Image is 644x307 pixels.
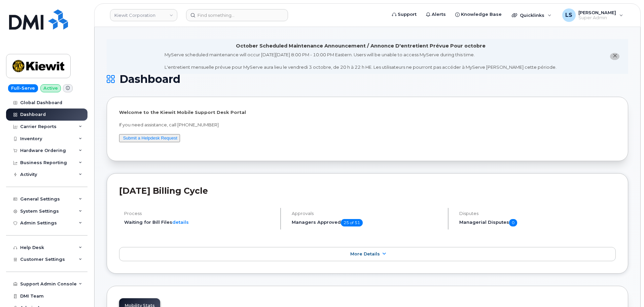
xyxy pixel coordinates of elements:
h4: Approvals [292,211,442,216]
a: details [172,219,189,225]
h4: Process [124,211,275,216]
span: 25 of 51 [341,219,363,226]
li: Waiting for Bill Files [124,219,275,225]
button: close notification [610,53,619,60]
span: More Details [350,251,380,256]
span: Dashboard [119,74,180,84]
span: 0 [509,219,517,226]
div: MyServe scheduled maintenance will occur [DATE][DATE] 8:00 PM - 10:00 PM Eastern. Users will be u... [165,52,557,70]
iframe: Messenger Launcher [615,278,639,302]
h4: Disputes [459,211,616,216]
p: If you need assistance, call [PHONE_NUMBER] [119,122,616,128]
h2: [DATE] Billing Cycle [119,186,616,196]
a: Submit a Helpdesk Request [123,135,177,141]
p: Welcome to the Kiewit Mobile Support Desk Portal [119,109,616,116]
h5: Managerial Disputes [459,219,616,226]
div: October Scheduled Maintenance Announcement / Annonce D'entretient Prévue Pour octobre [236,42,486,50]
h5: Managers Approved [292,219,442,226]
button: Submit a Helpdesk Request [119,134,180,143]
